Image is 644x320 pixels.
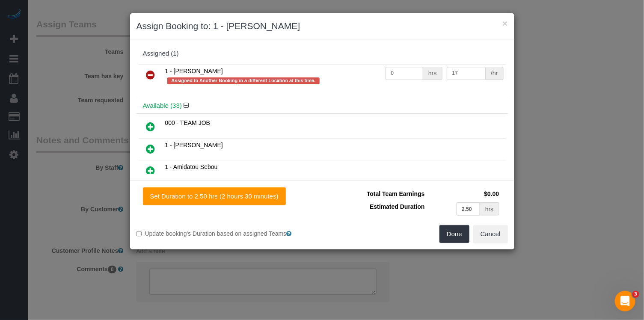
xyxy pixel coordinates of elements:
[480,202,499,216] div: hrs
[165,142,223,148] span: 1 - [PERSON_NAME]
[143,187,286,205] button: Set Duration to 2.50 hrs (2 hours 30 minutes)
[137,20,508,33] h3: Assign Booking to: 1 - [PERSON_NAME]
[370,203,424,210] span: Estimated Duration
[423,67,442,80] div: hrs
[167,77,320,84] span: Assigned to Another Booking in a different Location at this time.
[165,119,211,126] span: 000 - TEAM JOB
[439,225,469,243] button: Done
[502,19,507,28] button: ×
[137,229,316,238] label: Update booking's Duration based on assigned Teams
[486,67,503,80] div: /hr
[632,291,639,298] span: 3
[329,187,427,200] td: Total Team Earnings
[427,187,502,200] td: $0.00
[165,163,218,170] span: 1 - Amidatou Sebou
[137,231,142,237] input: Update booking's Duration based on assigned Teams
[143,50,502,57] div: Assigned (1)
[143,102,502,110] h4: Available (33)
[473,225,508,243] button: Cancel
[165,68,223,74] span: 1 - [PERSON_NAME]
[615,291,635,311] iframe: Intercom live chat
